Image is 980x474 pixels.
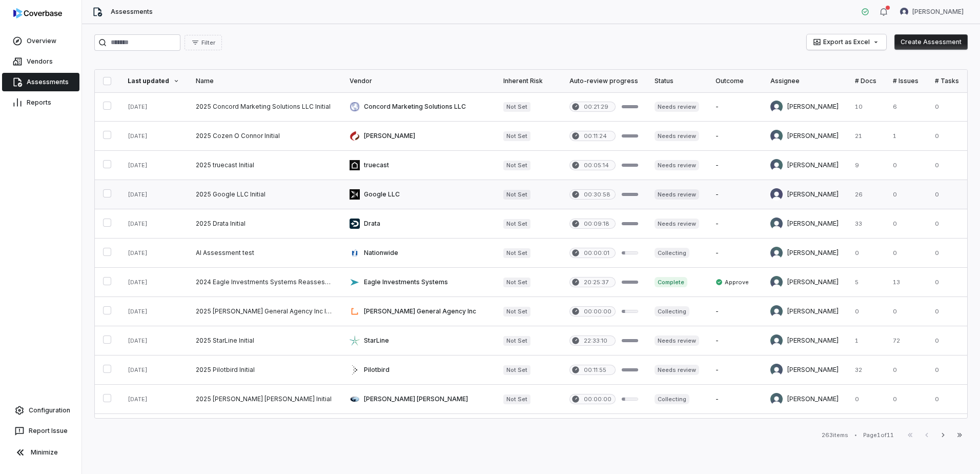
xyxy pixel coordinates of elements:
[912,8,964,16] span: [PERSON_NAME]
[707,355,762,385] td: -
[707,239,762,268] td: -
[655,77,699,85] div: Status
[893,77,918,85] div: # Issues
[770,364,783,376] img: Melanie Lorent avatar
[707,122,762,151] td: -
[707,297,762,326] td: -
[807,34,886,50] button: Export as Excel
[4,422,77,440] button: Report Issue
[770,334,783,347] img: Brittany Durbin avatar
[707,92,762,122] td: -
[770,77,839,85] div: Assignee
[4,401,77,420] a: Configuration
[350,77,487,85] div: Vendor
[855,77,876,85] div: # Docs
[2,52,79,71] a: Vendors
[185,35,222,50] button: Filter
[854,431,857,439] div: •
[4,442,77,463] button: Minimize
[770,101,783,113] img: REKHA KOTHANDARAMAN avatar
[503,77,553,85] div: Inherent Risk
[707,209,762,239] td: -
[770,218,783,230] img: Melanie Lorent avatar
[770,188,783,201] img: Kourtney Shields avatar
[2,32,79,50] a: Overview
[822,431,848,439] div: 263 items
[111,8,153,16] span: Assessments
[13,8,62,18] img: logo-D7KZi-bG.svg
[201,39,215,47] span: Filter
[707,180,762,209] td: -
[894,34,968,50] button: Create Assessment
[707,151,762,180] td: -
[196,77,333,85] div: Name
[863,431,894,439] div: Page 1 of 11
[770,305,783,318] img: Brittany Durbin avatar
[770,276,783,288] img: Nic Weilbacher avatar
[770,130,783,142] img: REKHA KOTHANDARAMAN avatar
[894,4,970,19] button: Kourtney Shields avatar[PERSON_NAME]
[569,77,638,85] div: Auto-review progress
[716,77,754,85] div: Outcome
[2,73,79,91] a: Assessments
[707,414,762,443] td: -
[770,393,783,405] img: Brittany Durbin avatar
[707,385,762,414] td: -
[900,8,908,16] img: Kourtney Shields avatar
[935,77,959,85] div: # Tasks
[707,326,762,355] td: -
[770,247,783,259] img: Nic Weilbacher avatar
[2,93,79,112] a: Reports
[770,159,783,171] img: REKHA KOTHANDARAMAN avatar
[128,77,179,85] div: Last updated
